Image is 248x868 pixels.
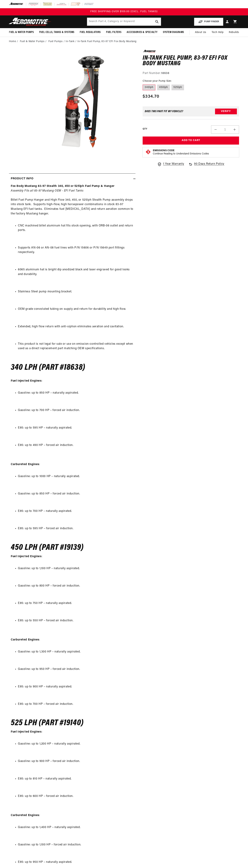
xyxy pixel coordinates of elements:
[143,55,239,67] h1: In-Tank Fuel Pump, 83-97 EFI Fox Body Mustang
[153,18,161,26] button: search button
[18,618,134,623] li: E85: up to 550 HP – forced air induction.
[18,342,134,351] li: This product is not legal for sale or use on emission-controlled vehicles except when used as a d...
[11,379,42,382] strong: Fuel Injected Engines
[209,28,226,37] summary: Tech Help
[18,307,134,312] li: OEM grade convoluted tubing on supply and return for durability and high flow.
[226,28,242,37] summary: Rebuilds
[37,28,77,37] summary: Fuel Cells, Tanks & Systems
[18,742,134,746] li: Gasoline: up to 1,200 HP – naturally aspirated.
[11,554,134,563] p: :
[8,18,53,26] img: Aeromotive
[6,28,37,37] summary: Fuel & Water Pumps
[160,28,187,37] summary: System Diagrams
[11,453,134,471] p: :
[9,174,135,184] summary: Product Info
[163,30,184,34] span: System Diagrams
[171,85,184,90] label: 525lph
[77,28,103,37] summary: Fuel Regulators
[18,584,134,588] li: Gasoline: up to 800 HP – forced air induction.
[11,544,134,551] h4: 450 LPH (Part #19139)
[11,176,33,181] h2: Product Info
[229,30,239,34] span: Rebuilds
[18,566,134,571] li: Gasoline: up to 1,100 HP – naturally aspirated.
[11,185,115,188] strong: Fox Body Mustang 83-97 Stealth 340, 450 or 525lph Fuel Pump & Hanger
[39,30,74,34] span: Fuel Cells, Tanks & Systems
[18,224,134,233] li: CNC machined billet aluminum hat fits stock opening, with ORB-06 outlet and return ports.
[87,18,161,26] input: Search by Part Number, Category or Keyword
[18,825,134,830] li: Gasoline: up to 1,400 HP – naturally aspirated.
[153,152,209,156] p: Continue Reading to Understand Emissions Codes
[153,149,175,152] strong: Emissions Code
[9,50,135,166] media-gallery: Gallery Viewer
[143,137,239,145] button: Add to Cart
[157,162,184,166] a: 1 Year Warranty
[11,638,39,641] strong: Carbureted Engines
[18,860,134,865] li: E85: up to 950 HP – naturally aspirated.
[11,730,42,733] strong: Fuel Injected Engines
[127,30,158,34] span: Accessories & Specialty
[18,794,134,799] li: E85: up to 600 HP – forced air induction.
[18,667,134,672] li: Gasoline: up to 950 HP – forced air induction.
[145,110,183,113] div: Does This part fit My vehicle?
[11,184,134,221] p: Billet Fuel Pump Hanger and High Flow 340, 450, or 525lph Stealth Pump assembly drops into stock ...
[9,40,16,44] a: Home
[143,128,147,131] label: QTY
[161,72,169,75] strong: 18638
[18,526,134,531] li: E85: up to 595 HP – forced air induction.
[80,30,101,34] span: Fuel Regulators
[145,149,151,155] img: Emissions code
[18,443,134,448] li: E85: up to 490 HP – forced air induction.
[143,93,159,100] span: $334.70
[18,685,134,689] li: E85: up to 900 HP – naturally aspirated.
[18,702,134,707] li: E85: up to 700 HP – forced air induction.
[11,814,39,817] strong: Carbureted Engines
[143,79,172,83] legend: Choose your Pump Size:
[18,509,134,514] li: E85: up to 700 HP – naturally aspirated.
[11,628,134,647] p: :
[9,40,239,44] nav: breadcrumbs
[103,28,124,37] summary: Fuel Filters
[143,71,239,76] div: Part Number:
[18,246,134,255] li: Supports AN-06 or AN-08 fuel lines with P/N 15606 or P/N 15649 port fittings respectively.
[194,18,223,26] button: PUMP FINDER
[66,40,77,44] li: In-Tank
[18,290,134,294] li: Stainless Steel pump mounting bracket.
[194,162,224,170] span: 90 Days Return Policy
[18,408,134,413] li: Gasoline: up to 700 HP – forced air induction.
[124,28,160,37] summary: Accessories & Specialty
[18,492,134,496] li: Gasoline: up to 850 HP – forced air induction.
[11,463,39,466] strong: Carbureted Engines
[20,40,45,44] a: Fuel & Water Pumps
[9,30,34,34] span: Fuel & Water Pumps
[11,189,83,192] em: Assembly Fits all 83-97 Mustang OEM - EFI Fuel Tanks
[18,650,134,654] li: Gasoline: up to 1,300 HP – naturally aspirated.
[212,30,223,34] span: Tech Help
[143,85,155,90] label: 340lph
[163,162,184,166] span: 1 Year Warranty
[11,555,42,558] strong: Fuel Injected Engines
[18,601,134,606] li: E85: up to 750 HP – naturally aspirated.
[90,10,158,13] span: FREE SHIPPING OVER $109.00 (EXCL. FUEL TANKS)
[153,149,209,156] button: Emissions CodeContinue Reading to Understand Emissions Codes
[48,40,63,44] a: Fuel Pumps
[11,364,134,371] h4: 340 LPH (Part #18638)
[18,474,134,479] li: Gasoline: up to 1000 HP – naturally aspirated.
[18,426,134,430] li: E85: up to 595 HP – naturally aspirated.
[11,719,134,727] h4: 525 LPH (Part #19140)
[106,30,121,34] span: Fuel Filters
[157,85,170,90] label: 450lph
[18,324,134,329] li: Extended, high flow return with anti-siphon eliminates aeration and cavitation.
[195,31,206,34] span: About Us
[18,391,134,395] li: Gasoline: up to 850 HP – naturally aspirated.
[18,843,134,847] li: Gasoline: up to 1,100 HP – forced air induction.
[11,730,134,739] p: :
[215,109,237,114] button: Verify
[18,267,134,277] li: 6065 aluminum hat is bright dip anodized black and laser engraved for good looks and durability.
[11,374,134,388] p: :
[188,162,224,170] a: 90 Days Return Policy
[11,804,134,822] p: :
[18,777,134,781] li: E85: up to 810 HP – naturally aspirated.
[77,40,137,44] li: In-Tank Fuel Pump, 83-97 EFI Fox Body Mustang
[192,28,209,37] a: About Us
[18,759,134,764] li: Gasoline: up to 900 HP – forced air induction.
